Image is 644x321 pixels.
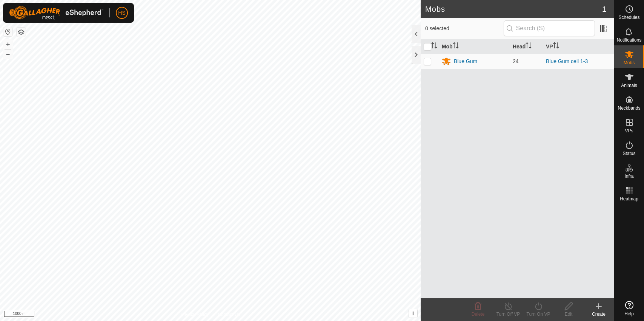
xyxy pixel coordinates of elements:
span: Status [622,151,635,156]
th: Head [510,39,543,54]
span: HS [118,9,125,17]
span: Heatmap [620,197,638,201]
a: Help [614,298,644,319]
button: – [3,50,12,59]
span: Infra [624,174,633,178]
span: Mobs [624,60,635,65]
span: Neckbands [618,106,640,110]
span: 0 selected [425,25,504,33]
button: i [409,309,417,318]
div: Blue Gum [454,57,477,65]
input: Search (S) [504,20,595,36]
div: Turn Off VP [493,311,523,318]
p-sorticon: Activate to sort [526,43,532,50]
button: + [3,40,12,49]
span: Delete [472,312,485,317]
div: Edit [553,311,584,318]
p-sorticon: Activate to sort [453,43,459,50]
span: Notifications [617,38,641,42]
span: i [412,310,414,316]
button: Map Layers [17,28,26,37]
span: Schedules [618,15,639,20]
p-sorticon: Activate to sort [553,43,559,50]
a: Contact Us [218,311,240,318]
th: VP [543,39,614,54]
div: Create [584,311,614,318]
span: Help [624,312,634,316]
div: Turn On VP [523,311,553,318]
p-sorticon: Activate to sort [431,43,437,50]
th: Mob [439,39,510,54]
span: 1 [602,3,606,15]
span: VPs [625,129,633,133]
h2: Mobs [425,5,602,14]
span: 24 [513,58,519,64]
button: Reset Map [3,27,12,36]
span: Animals [621,83,637,88]
a: Privacy Policy [180,311,209,318]
a: Blue Gum cell 1-3 [546,58,588,64]
img: Gallagher Logo [9,6,103,20]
